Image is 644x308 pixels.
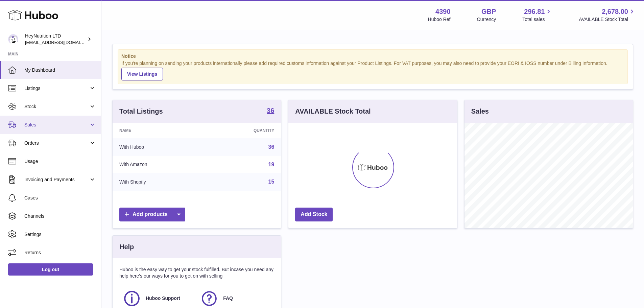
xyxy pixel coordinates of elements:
span: Stock [24,103,89,110]
td: With Huboo [113,138,205,156]
span: [EMAIL_ADDRESS][DOMAIN_NAME] [25,40,99,45]
a: 296.81 Total sales [522,7,552,23]
td: With Amazon [113,156,205,173]
span: 296.81 [524,7,545,16]
h3: Total Listings [119,107,163,116]
span: Invoicing and Payments [24,176,89,183]
h3: Help [119,242,134,252]
a: 15 [268,179,275,185]
div: HeyNutrition LTD [25,33,86,46]
span: AVAILABLE Stock Total [579,16,636,23]
span: Settings [24,231,96,238]
span: My Dashboard [24,67,96,73]
strong: 36 [267,107,274,114]
span: Total sales [522,16,552,23]
span: 2,678.00 [602,7,628,16]
span: Sales [24,122,89,128]
th: Name [113,123,205,138]
a: Log out [8,263,93,276]
strong: 4390 [435,7,451,16]
strong: GBP [481,7,496,16]
div: Currency [477,16,496,23]
a: View Listings [121,68,163,80]
span: FAQ [223,295,233,302]
span: Returns [24,250,96,256]
a: Add products [119,208,185,221]
a: 36 [268,144,275,150]
span: Listings [24,85,89,92]
a: 36 [267,107,274,115]
a: FAQ [200,289,271,308]
img: internalAdmin-4390@internal.huboo.com [8,34,18,44]
span: Orders [24,140,89,146]
th: Quantity [205,123,281,138]
div: Huboo Ref [428,16,451,23]
strong: Notice [121,53,624,60]
span: Channels [24,213,96,219]
span: Huboo Support [146,295,180,302]
a: Add Stock [295,208,333,221]
td: With Shopify [113,173,205,191]
a: Huboo Support [123,289,193,308]
div: If you're planning on sending your products internationally please add required customs informati... [121,60,624,80]
a: 19 [268,162,275,167]
span: Usage [24,158,96,165]
h3: Sales [471,107,489,116]
a: 2,678.00 AVAILABLE Stock Total [579,7,636,23]
p: Huboo is the easy way to get your stock fulfilled. But incase you need any help here's our ways f... [119,266,274,279]
span: Cases [24,195,96,201]
h3: AVAILABLE Stock Total [295,107,371,116]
